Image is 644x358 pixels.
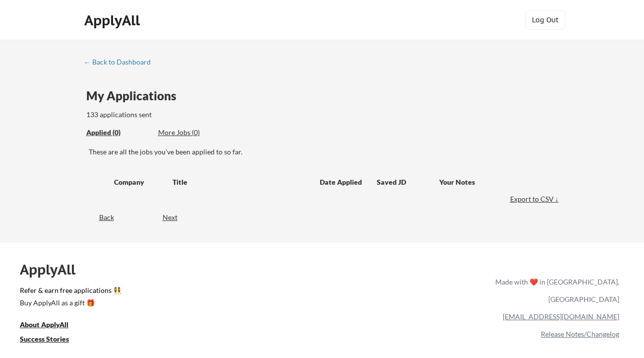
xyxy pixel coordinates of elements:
div: Buy ApplyAll as a gift 🎁 [20,299,119,306]
div: ← Back to Dashboard [84,59,158,66]
div: Export to CSV ↓ [510,194,561,204]
div: 133 applications sent [86,110,278,120]
div: Title [173,177,310,187]
div: Company [114,177,164,187]
div: Made with ❤️ in [GEOGRAPHIC_DATA], [GEOGRAPHIC_DATA] [491,273,619,308]
a: ← Back to Dashboard [84,58,158,68]
div: ApplyAll [20,261,87,278]
div: Saved JD [377,173,439,191]
a: Release Notes/Changelog [541,330,619,338]
a: Refer & earn free applications 👯‍♀️ [20,287,288,297]
div: My Applications [86,90,184,102]
div: Date Applied [320,177,363,187]
u: Success Stories [20,335,69,343]
div: Applied (0) [86,128,151,138]
u: About ApplyAll [20,320,68,329]
button: Log Out [526,10,565,30]
div: Back [84,213,114,222]
div: Next [163,213,189,222]
a: Success Stories [20,334,82,346]
div: These are all the jobs you've been applied to so far. [86,128,151,138]
div: These are all the jobs you've been applied to so far. [89,147,561,157]
a: Buy ApplyAll as a gift 🎁 [20,297,119,310]
div: ApplyAll [84,12,143,29]
a: About ApplyAll [20,319,82,332]
div: Your Notes [439,177,552,187]
div: More Jobs (0) [158,128,231,138]
div: These are job applications we think you'd be a good fit for, but couldn't apply you to automatica... [158,128,231,138]
a: [EMAIL_ADDRESS][DOMAIN_NAME] [503,312,619,321]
